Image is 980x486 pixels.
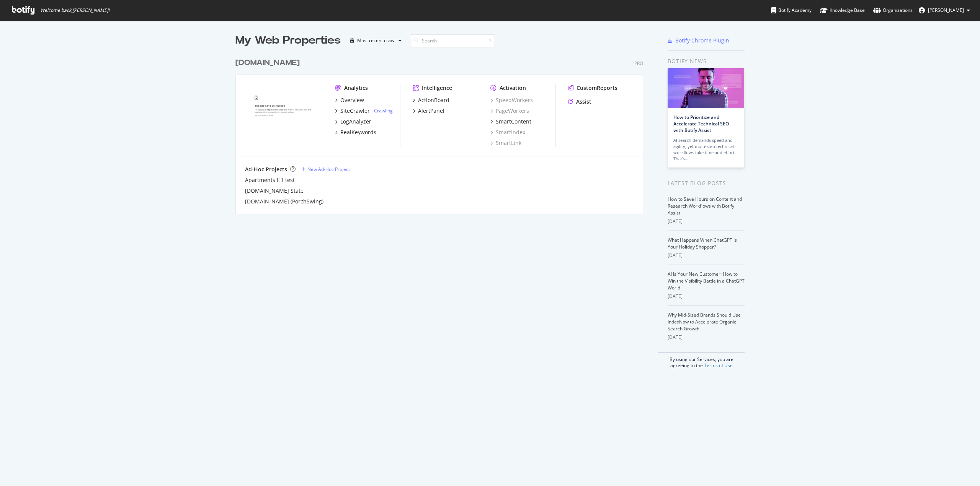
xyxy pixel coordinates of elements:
[335,96,364,104] a: Overview
[568,84,617,92] a: CustomReports
[490,128,525,136] a: SmartIndex
[490,96,533,104] a: SpeedWorkers
[335,118,371,125] a: LogAnalyzer
[668,218,745,225] div: [DATE]
[668,293,745,300] div: [DATE]
[245,166,287,173] div: Ad-Hoc Projects
[668,312,741,332] a: Why Mid-Sized Brands Should Use IndexNow to Accelerate Organic Search Growth
[771,7,812,14] div: Botify Academy
[347,34,405,47] button: Most recent crawl
[340,128,376,136] div: RealKeywords
[577,84,617,92] div: CustomReports
[496,118,531,125] div: SmartContent
[668,196,742,216] a: How to Save Hours on Content and Research Workflows with Botify Assist
[422,84,452,92] div: Intelligence
[411,34,495,47] input: Search
[668,271,745,291] a: AI Is Your New Customer: How to Win the Visibility Battle in a ChatGPT World
[668,57,745,65] div: Botify news
[704,362,733,369] a: Terms of Use
[490,107,529,115] a: PageWorkers
[413,107,444,115] a: AlertPanel
[413,96,449,104] a: ActionBoard
[235,57,300,68] div: [DOMAIN_NAME]
[335,128,376,136] a: RealKeywords
[374,107,393,114] a: Crawling
[490,139,521,147] a: SmartLink
[340,107,370,115] div: SiteCrawler
[668,334,745,341] div: [DATE]
[235,57,303,68] a: [DOMAIN_NAME]
[357,38,395,43] div: Most recent crawl
[668,179,745,187] div: Latest Blog Posts
[245,176,295,184] a: Apartments H1 test
[668,37,729,44] a: Botify Chrome Plugin
[913,4,976,16] button: [PERSON_NAME]
[668,68,744,108] img: How to Prioritize and Accelerate Technical SEO with Botify Assist
[245,84,323,146] img: www.homes.com
[490,118,531,125] a: SmartContent
[500,84,526,92] div: Activation
[820,7,865,14] div: Knowledge Base
[344,84,368,92] div: Analytics
[418,107,444,115] div: AlertPanel
[576,98,591,106] div: Assist
[302,166,350,172] a: New Ad-Hoc Project
[245,198,323,205] a: [DOMAIN_NAME] (PorchSwing)
[335,107,393,115] a: SiteCrawler- Crawling
[235,33,341,48] div: My Web Properties
[340,96,364,104] div: Overview
[340,118,371,125] div: LogAnalyzer
[235,48,649,214] div: grid
[928,7,964,13] span: Todd
[418,96,449,104] div: ActionBoard
[873,7,913,14] div: Organizations
[673,137,738,162] div: AI search demands speed and agility, yet multi-step technical workflows take time and effort. Tha...
[668,237,737,250] a: What Happens When ChatGPT Is Your Holiday Shopper?
[40,7,109,13] span: Welcome back, [PERSON_NAME] !
[307,166,350,172] div: New Ad-Hoc Project
[245,187,304,195] a: [DOMAIN_NAME] State
[668,252,745,259] div: [DATE]
[568,98,591,106] a: Assist
[673,114,729,133] a: How to Prioritize and Accelerate Technical SEO with Botify Assist
[634,60,643,67] div: Pro
[675,37,729,44] div: Botify Chrome Plugin
[658,352,745,369] div: By using our Services, you are agreeing to the
[371,107,393,114] div: -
